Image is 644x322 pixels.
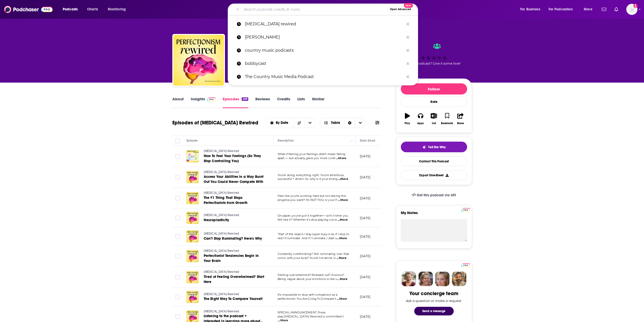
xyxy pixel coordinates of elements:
span: Can’t Stop Ruminating? Here's Why [204,236,262,241]
div: Description [278,138,294,144]
span: Being vague about your emotions is like s [278,277,337,281]
a: [MEDICAL_DATA] Rewired [204,213,264,218]
img: Podchaser Pro [461,263,470,267]
span: Feeling overwhelmed? Stressed out? Anxious? [278,273,344,277]
a: The Right Way To Compare Yourself [204,296,264,301]
button: Apps [414,110,427,128]
span: [MEDICAL_DATA] Rewired [204,232,239,235]
span: Toggle select row [175,275,180,279]
button: open menu [545,5,580,13]
a: [MEDICAL_DATA] rewired [228,17,418,31]
span: Neuroplasticity [204,218,229,222]
span: More [584,6,592,13]
div: Apps [417,122,424,125]
p: liz moody [245,31,404,44]
p: [DATE] [360,175,371,179]
span: How To Feel Your Feelings (So They Stop Controlling You) [204,154,261,163]
div: List [432,122,436,125]
a: Tired of Feeling Overwhelmed? Start Here [204,274,264,285]
span: Open Advanced [390,8,411,11]
span: ...More [338,198,348,202]
span: What if feeling your feelings didn’t mean falling [278,152,345,156]
button: tell me why sparkleTell Me Why [401,142,467,152]
span: SPECIAL ANNOUNCEMENT. Press [278,311,326,314]
img: tell me why sparkle [422,145,426,149]
img: Podchaser Pro [207,97,216,101]
span: Podcasts [63,6,78,13]
button: open menu [580,5,599,13]
div: Share [457,122,464,125]
a: About [172,97,184,108]
span: [MEDICAL_DATA] Rewired [204,191,239,195]
button: Open AdvancedNew [388,6,413,12]
a: country music podcasts [228,44,418,57]
button: open menu [104,5,132,13]
h1: Episodes of [MEDICAL_DATA] Rewired [172,120,258,126]
span: ...More [337,297,347,301]
p: [DATE] [360,234,371,239]
div: Play [405,122,410,125]
a: Lists [297,97,305,108]
div: Ask a question or make a request. [406,299,462,303]
img: Jon Profile [452,272,466,286]
div: Bookmark [441,122,453,125]
a: Perfectionist Tendencies Begin In Your Brain [204,253,264,263]
a: [MEDICAL_DATA] Rewired [204,249,264,253]
a: Episodes268 [223,97,248,108]
p: [DATE] [360,295,371,299]
a: [MEDICAL_DATA] Rewired [204,270,264,274]
label: My Notes [401,210,467,219]
span: [MEDICAL_DATA] Rewired [204,249,239,253]
p: country music podcasts [245,44,404,57]
div: Your concierge team [409,290,458,297]
p: [DATE] [360,196,371,200]
a: Podchaser - Follow, Share and Rate Podcasts [4,5,53,14]
a: [MEDICAL_DATA] Rewired [204,309,264,314]
span: Tired of Feeling Overwhelmed? Start Here [204,275,264,284]
span: Table [331,121,340,125]
span: Toggle select row [175,295,180,299]
span: Toggle select row [175,196,180,200]
div: Sort Direction [344,118,355,128]
div: Search podcasts, credits, & more... [233,4,423,15]
span: successful + driven. So why is it your energ [278,177,338,181]
span: rest l'll ruminate. And if I ruminate, I start s [278,236,337,240]
span: Constantly overthinking? Still ruminating over that [278,252,349,256]
span: Toggle select row [175,175,180,179]
button: open menu [59,5,84,13]
button: Send a message [414,307,454,315]
div: Rate [401,97,467,107]
span: Monitoring [108,6,126,13]
a: InsightsPodchaser Pro [191,97,216,108]
div: Episode [186,138,198,144]
span: "Part of the reason I stay super busy is bc if I stop to [278,232,349,236]
span: [MEDICAL_DATA] Rewired [204,292,239,296]
span: [MEDICAL_DATA] Rewired [204,149,239,153]
span: Get this podcast via API [417,193,456,197]
span: play.[MEDICAL_DATA] Rewired is committed t [278,315,344,318]
span: Tell Me Why [428,145,446,149]
button: open menu [265,121,294,125]
a: Contact This Podcast [401,156,467,166]
span: Toggle select row [175,234,180,239]
span: ...More [337,277,347,281]
a: [MEDICAL_DATA] Rewired [204,170,264,175]
span: By Date [276,121,290,125]
span: New [404,3,413,8]
span: It’s impossible to stop self-comparison as a [278,293,338,296]
span: [MEDICAL_DATA] Rewired [204,213,239,217]
p: [DATE] [360,216,371,220]
span: Feel like you're working hard but not seeing the [278,194,346,198]
div: Date Aired [360,138,375,144]
h2: Choose List sort [265,118,316,128]
a: The #1 Thing That Stops Perfectionists from Growth [204,195,264,205]
p: [DATE] [360,275,371,279]
button: Column Actions [348,138,355,144]
a: bobbycast [228,57,418,70]
span: Perfectionist Tendencies Begin In Your Brain [204,254,259,263]
a: Show notifications dropdown [600,5,608,14]
a: [MEDICAL_DATA] Rewired [204,232,264,236]
span: For Podcasters [549,6,573,13]
button: Choose View [320,118,366,128]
